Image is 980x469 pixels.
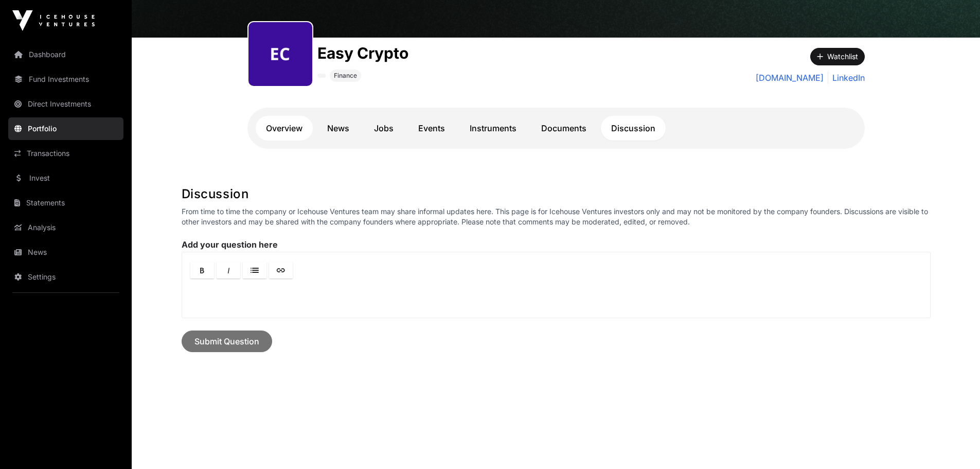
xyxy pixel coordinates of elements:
a: Portfolio [8,117,123,140]
a: Jobs [364,116,404,141]
a: Link [269,262,293,279]
a: Statements [8,192,123,214]
img: Icehouse Ventures Logo [12,10,95,31]
nav: Tabs [256,116,857,141]
a: Instruments [459,116,527,141]
a: [DOMAIN_NAME] [756,72,824,84]
label: Add your question here [182,239,931,250]
span: Finance [334,72,357,80]
a: Lists [243,262,266,279]
a: Invest [8,167,123,189]
a: News [8,241,123,264]
img: easy-crypto302.png [253,26,308,82]
a: Discussion [601,116,666,141]
iframe: Chat Widget [929,420,980,469]
a: Settings [8,266,123,288]
a: Overview [256,116,313,141]
a: Direct Investments [8,93,123,115]
a: Events [408,116,455,141]
a: Fund Investments [8,68,123,91]
a: Dashboard [8,43,123,66]
a: News [317,116,360,141]
a: LinkedIn [828,72,865,84]
h1: Discussion [182,186,931,202]
a: Documents [531,116,597,141]
h1: Easy Crypto [317,44,408,62]
button: Watchlist [810,48,865,65]
a: Analysis [8,216,123,239]
a: Transactions [8,142,123,165]
a: Italic [217,262,240,279]
a: Bold [190,262,214,279]
p: From time to time the company or Icehouse Ventures team may share informal updates here. This pag... [182,206,931,227]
